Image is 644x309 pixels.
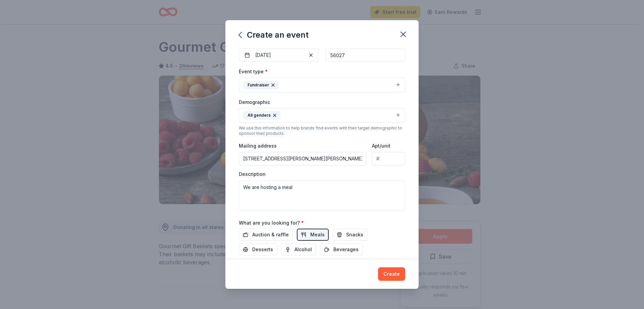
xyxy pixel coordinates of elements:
input: 12345 (U.S. only) [326,48,405,62]
button: Snacks [333,229,367,241]
span: Desserts [252,245,273,254]
div: All genders [243,111,280,120]
label: Mailing address [239,143,277,149]
span: Beverages [333,245,359,254]
label: Event type [239,68,268,75]
span: Snacks [346,231,363,239]
input: # [372,152,405,165]
input: Enter a US address [239,152,367,165]
span: Alcohol [294,245,312,254]
button: Desserts [239,243,277,256]
button: Fundraiser [239,78,405,92]
button: Create [378,267,405,281]
button: Alcohol [281,243,316,256]
label: Apt/unit [372,143,390,149]
textarea: We are hosting a meal [239,180,405,210]
div: Fundraiser [243,81,279,89]
button: Meals [297,229,329,241]
div: Create an event [239,30,309,40]
span: Auction & raffle [252,231,289,239]
span: Meals [310,231,325,239]
button: [DATE] [239,48,318,62]
label: Description [239,171,266,178]
button: Beverages [320,243,363,256]
button: All genders [239,108,405,123]
button: Auction & raffle [239,229,293,241]
label: What are you looking for? [239,220,304,226]
label: Demographic [239,99,270,106]
div: We use this information to help brands find events with their target demographic to sponsor their... [239,125,405,136]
